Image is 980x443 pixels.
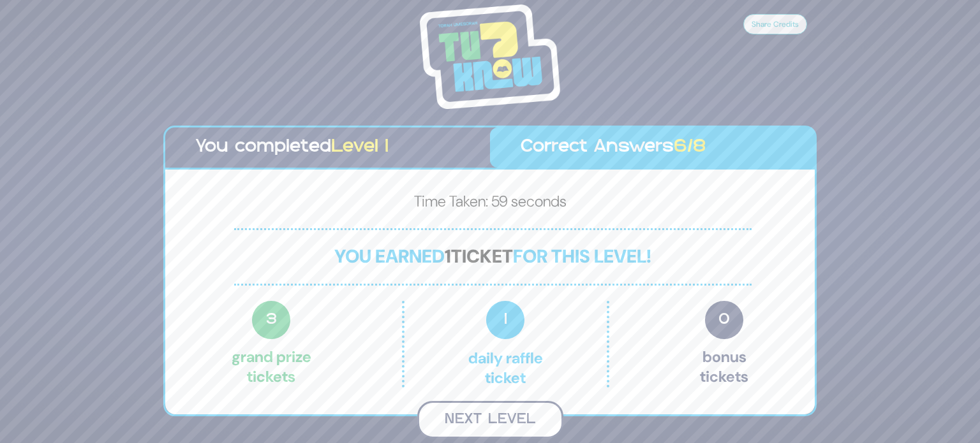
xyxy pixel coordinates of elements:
span: 6/8 [674,139,706,156]
span: 0 [705,301,743,339]
span: 1 [445,244,451,268]
button: Share Credits [743,14,807,34]
p: Grand Prize tickets [232,301,311,388]
span: 1 [486,301,524,339]
p: Bonus tickets [700,301,748,388]
span: You earned for this level! [334,244,651,268]
button: Next Level [417,401,563,439]
span: ticket [451,244,513,268]
span: 3 [252,301,290,339]
span: Level 1 [331,139,389,156]
p: You completed [196,134,459,161]
p: Daily Raffle ticket [431,301,579,388]
p: Time Taken: 59 seconds [186,190,794,218]
p: Correct Answers [521,134,784,161]
img: Tournament Logo [420,4,560,109]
